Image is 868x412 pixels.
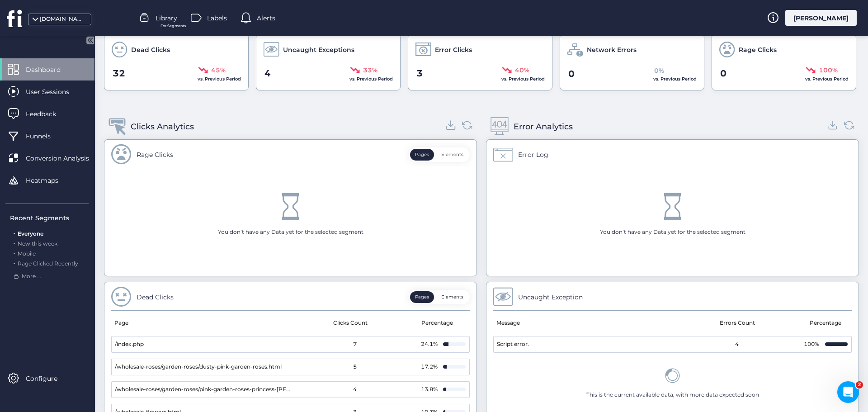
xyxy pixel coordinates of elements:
mat-header-cell: Errors Count [673,311,802,336]
span: vs. Previous Period [501,76,545,82]
span: 2 [856,381,863,388]
div: Uncaught Exception [518,292,583,302]
iframe: Intercom live chat [837,381,859,403]
span: 4 [735,340,739,349]
span: Mobile [18,250,36,257]
span: /index.php [115,340,144,349]
span: Configure [26,374,71,384]
span: /wholesale-roses/garden-roses/dusty-pink-garden-roses.html [115,363,282,371]
span: More ... [22,272,41,281]
span: 5 [353,363,357,371]
button: Pages [410,149,434,161]
div: 13.8% [420,385,439,394]
span: User Sessions [26,87,83,97]
div: Recent Segments [10,213,89,223]
span: Funnels [26,131,64,141]
span: vs. Previous Period [349,76,393,82]
span: For Segments [160,23,186,29]
span: Library [156,13,177,23]
span: 32 [113,66,125,81]
span: 7 [353,340,357,349]
span: Dead Clicks [131,45,170,55]
div: 17.2% [420,363,439,371]
span: Feedback [26,109,70,119]
span: Everyone [18,230,43,237]
span: Rage Clicked Recently [18,260,78,267]
div: Dead Clicks [137,292,174,302]
span: Error Clicks [435,45,472,55]
mat-header-cell: Percentage [802,311,852,336]
div: Error Analytics [514,120,573,133]
span: Script error. [497,340,529,349]
span: 4 [264,66,271,81]
span: vs. Previous Period [805,76,849,82]
div: 100% [802,340,821,349]
div: You don’t have any Data yet for the selected segment [600,228,745,237]
span: Conversion Analysis [26,153,103,163]
span: . [14,228,15,237]
div: Clicks Analytics [131,120,194,133]
span: vs. Previous Period [653,76,697,82]
span: /wholesale-roses/garden-roses/pink-garden-roses-princess-[PERSON_NAME].html [115,385,291,394]
span: 45% [211,65,226,75]
span: 0 [720,66,726,81]
span: . [14,248,15,257]
div: 24.1% [420,340,439,349]
span: 3 [416,66,423,81]
mat-header-cell: Message [493,311,673,336]
button: Elements [436,291,468,303]
mat-header-cell: Percentage [414,311,463,336]
mat-header-cell: Page [111,311,288,336]
span: . [14,258,15,267]
button: Pages [410,291,434,303]
span: Dashboard [26,65,74,75]
span: 100% [819,65,838,75]
span: vs. Previous Period [198,76,241,82]
span: Labels [207,13,227,23]
div: Error Log [518,150,548,160]
span: 40% [515,65,529,75]
div: Rage Clicks [137,150,173,160]
mat-header-cell: Clicks Count [288,311,414,336]
span: 33% [363,65,377,75]
span: Heatmaps [26,175,72,185]
span: New this week [18,240,57,247]
span: 0 [568,67,575,81]
div: This is the current available data, with more data expected soon [586,391,759,399]
span: Rage Clicks [739,45,777,55]
span: . [14,238,15,247]
div: [DOMAIN_NAME] [40,15,85,24]
div: You don’t have any Data yet for the selected segment [218,228,363,237]
span: 4 [353,385,357,394]
span: Network Errors [587,45,637,55]
span: Alerts [257,13,275,23]
span: 0% [654,66,664,76]
span: Uncaught Exceptions [283,45,354,55]
button: Elements [436,149,468,161]
div: [PERSON_NAME] [785,10,857,26]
